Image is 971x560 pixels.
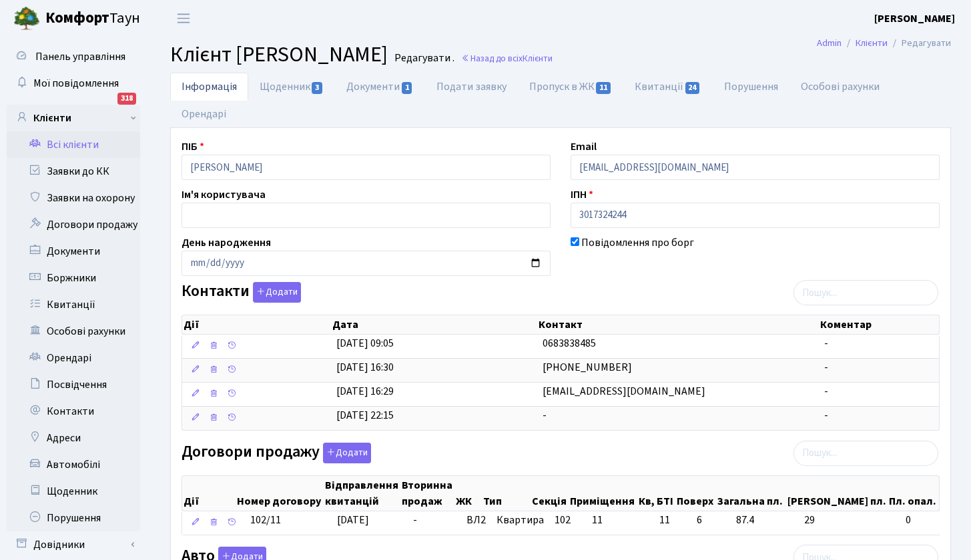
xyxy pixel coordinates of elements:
a: Мої повідомлення318 [7,70,140,97]
a: Адреси [7,425,140,451]
span: [DATE] 16:30 [336,360,394,375]
span: Клієнт [PERSON_NAME] [170,39,388,70]
th: Приміщення [569,476,638,511]
label: День народження [182,235,271,251]
span: Панель управління [35,49,125,64]
span: 3 [312,82,322,94]
a: Клієнти [7,105,140,131]
b: [PERSON_NAME] [874,11,955,26]
a: Всі клієнти [7,131,140,158]
small: Редагувати . [392,52,454,65]
a: Додати [320,440,371,463]
th: Секція [531,476,569,511]
a: Особові рахунки [789,73,891,101]
span: [EMAIL_ADDRESS][DOMAIN_NAME] [543,384,705,399]
th: Загальна пл. [716,476,785,511]
a: Контакти [7,398,140,425]
a: Особові рахунки [7,318,140,345]
th: [PERSON_NAME] пл. [786,476,888,511]
span: 24 [685,82,700,94]
a: Посвідчення [7,371,140,398]
a: Щоденник [248,73,335,101]
span: [PHONE_NUMBER] [543,360,632,375]
span: - [824,384,828,399]
a: Додати [250,280,301,303]
a: Інформація [170,73,248,101]
a: Порушення [713,73,789,101]
button: Переключити навігацію [167,7,200,29]
input: Пошук... [793,280,938,305]
a: Квитанції [7,291,140,318]
a: Заявки на охорону [7,185,140,211]
a: Подати заявку [425,73,518,101]
span: 102/11 [250,513,281,527]
a: Орендарі [7,345,140,371]
a: Квитанції [623,73,712,101]
th: Дії [182,315,331,334]
div: 318 [117,93,136,105]
input: Пошук... [793,441,938,466]
span: - [824,360,828,375]
a: Назад до всіхКлієнти [461,52,553,65]
span: [DATE] 09:05 [336,336,394,351]
a: Панель управління [7,43,140,70]
span: 29 [804,513,895,528]
label: Контакти [182,282,301,303]
b: Комфорт [45,7,109,29]
label: Договори продажу [182,443,371,463]
th: Тип [482,476,531,511]
span: ВЛ2 [466,513,486,528]
span: - [413,513,417,527]
a: Орендарі [170,100,238,128]
span: Квартира [497,513,544,528]
img: logo.png [13,5,40,32]
span: 0683838485 [543,336,596,351]
th: Поверх [675,476,716,511]
th: Кв, БТІ [637,476,675,511]
li: Редагувати [888,36,951,51]
a: Боржники [7,265,140,291]
span: Мої повідомлення [33,76,119,91]
a: [PERSON_NAME] [874,11,955,27]
span: 11 [659,513,686,528]
span: 6 [697,513,725,528]
a: Довідники [7,531,140,558]
a: Клієнти [856,36,888,50]
button: Договори продажу [323,443,371,463]
span: [DATE] 22:15 [336,408,394,423]
a: Договори продажу [7,211,140,238]
th: Контакт [537,315,819,334]
th: Коментар [819,315,939,334]
span: 87.4 [736,513,793,528]
span: 11 [592,513,603,527]
th: Вторинна продаж [400,476,454,511]
span: 1 [402,82,412,94]
th: ЖК [454,476,482,511]
th: Дата [331,315,537,334]
span: 0 [906,513,945,528]
span: - [543,408,547,423]
a: Порушення [7,505,140,531]
th: Номер договору [236,476,324,511]
span: [DATE] 16:29 [336,384,394,399]
a: Щоденник [7,478,140,505]
th: Дії [182,476,236,511]
span: Таун [45,7,140,30]
a: Документи [335,73,424,101]
span: 102 [555,513,571,527]
label: Email [571,139,597,155]
button: Контакти [253,282,301,303]
a: Автомобілі [7,451,140,478]
label: Повідомлення про борг [581,235,694,251]
th: Відправлення квитанцій [324,476,400,511]
a: Пропуск в ЖК [518,73,623,101]
label: ПІБ [182,139,204,155]
span: 11 [596,82,611,94]
a: Заявки до КК [7,158,140,185]
nav: breadcrumb [797,29,971,57]
a: Admin [817,36,842,50]
label: ІПН [571,187,593,203]
a: Документи [7,238,140,265]
label: Ім'я користувача [182,187,266,203]
span: - [824,408,828,423]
